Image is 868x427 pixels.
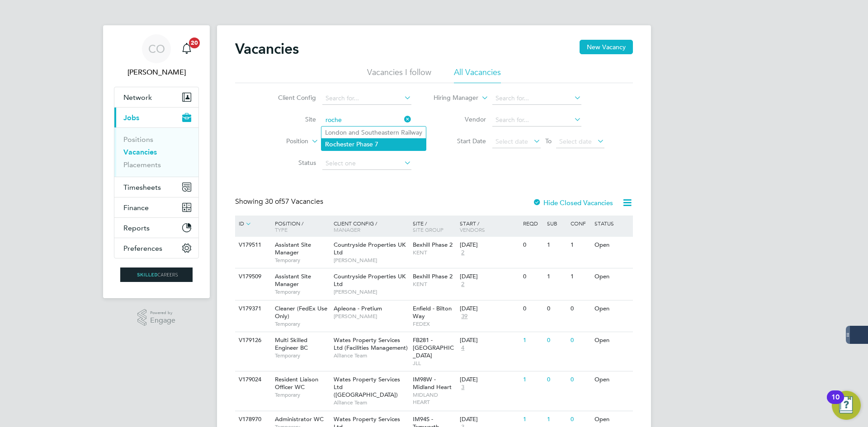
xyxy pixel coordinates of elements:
[275,272,311,288] span: Assistant Site Manager
[236,300,268,317] div: V179371
[410,216,458,237] div: Site /
[460,376,519,384] div: [DATE]
[331,216,410,237] div: Client Config /
[120,267,193,282] img: skilledcareers-logo-retina.png
[492,92,581,105] input: Search for...
[413,241,453,249] span: Bexhill Phase 2
[123,224,150,232] span: Reports
[521,300,544,317] div: 0
[521,371,544,388] div: 1
[236,237,268,253] div: V179511
[275,352,329,359] span: Temporary
[434,115,486,123] label: Vendor
[521,237,544,253] div: 0
[413,226,443,233] span: Site Group
[114,238,198,258] button: Preferences
[832,391,861,420] button: Open Resource Center, 10 new notifications
[264,159,316,167] label: Status
[321,138,426,150] li: ster Phase 7
[521,332,544,349] div: 1
[592,237,632,253] div: Open
[334,257,408,264] span: [PERSON_NAME]
[460,249,466,257] span: 2
[458,216,521,237] div: Start /
[568,332,592,349] div: 0
[545,268,568,285] div: 1
[321,127,426,138] li: London and Southeastern Railway
[123,244,162,253] span: Preferences
[592,216,632,231] div: Status
[426,94,478,103] label: Hiring Manager
[334,272,406,288] span: Countryside Properties UK Ltd
[592,371,632,388] div: Open
[568,237,592,253] div: 1
[275,375,318,391] span: Resident Liaison Officer WC
[235,197,325,206] div: Showing
[580,40,633,54] button: New Vacancy
[454,67,501,83] li: All Vacancies
[322,157,411,170] input: Select one
[114,108,198,127] button: Jobs
[123,148,157,156] a: Vacancies
[545,332,568,349] div: 0
[114,218,198,238] button: Reports
[460,241,519,249] div: [DATE]
[123,93,152,102] span: Network
[334,241,406,256] span: Countryside Properties UK Ltd
[559,137,592,145] span: Select date
[275,257,329,264] span: Temporary
[460,337,519,344] div: [DATE]
[275,241,311,256] span: Assistant Site Manager
[334,375,400,399] span: Wates Property Services Ltd ([GEOGRAPHIC_DATA])
[148,43,165,55] span: CO
[123,113,139,122] span: Jobs
[334,288,408,296] span: [PERSON_NAME]
[114,127,198,177] div: Jobs
[114,177,198,197] button: Timesheets
[236,371,268,388] div: V179024
[114,87,198,107] button: Network
[542,135,554,147] span: To
[413,360,456,367] span: JLL
[275,415,324,423] span: Administrator WC
[236,332,268,349] div: V179126
[114,197,198,217] button: Finance
[492,114,581,127] input: Search for...
[568,300,592,317] div: 0
[568,268,592,285] div: 1
[334,305,382,312] span: Apleona - Pretium
[592,332,632,349] div: Open
[545,237,568,253] div: 1
[545,371,568,388] div: 0
[275,305,327,320] span: Cleaner (FedEx Use Only)
[137,309,176,326] a: Powered byEngage
[322,92,411,105] input: Search for...
[521,216,544,231] div: Reqd
[831,397,840,409] div: 10
[413,272,453,280] span: Bexhill Phase 2
[123,183,161,192] span: Timesheets
[413,336,454,359] span: FB281 - [GEOGRAPHIC_DATA]
[413,249,456,256] span: KENT
[334,226,360,233] span: Manager
[150,309,175,317] span: Powered by
[322,114,411,127] input: Search for...
[334,352,408,359] span: Alliance Team
[265,197,323,206] span: 57 Vacancies
[533,198,613,207] label: Hide Closed Vacancies
[114,67,199,78] span: Craig O'Donovan
[264,115,316,123] label: Site
[568,371,592,388] div: 0
[123,203,149,212] span: Finance
[592,268,632,285] div: Open
[256,137,308,146] label: Position
[103,25,210,298] nav: Main navigation
[434,137,486,145] label: Start Date
[268,216,331,237] div: Position /
[264,94,316,102] label: Client Config
[413,320,456,328] span: FEDEX
[150,317,175,324] span: Engage
[592,300,632,317] div: Open
[545,216,568,231] div: Sub
[236,216,268,232] div: ID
